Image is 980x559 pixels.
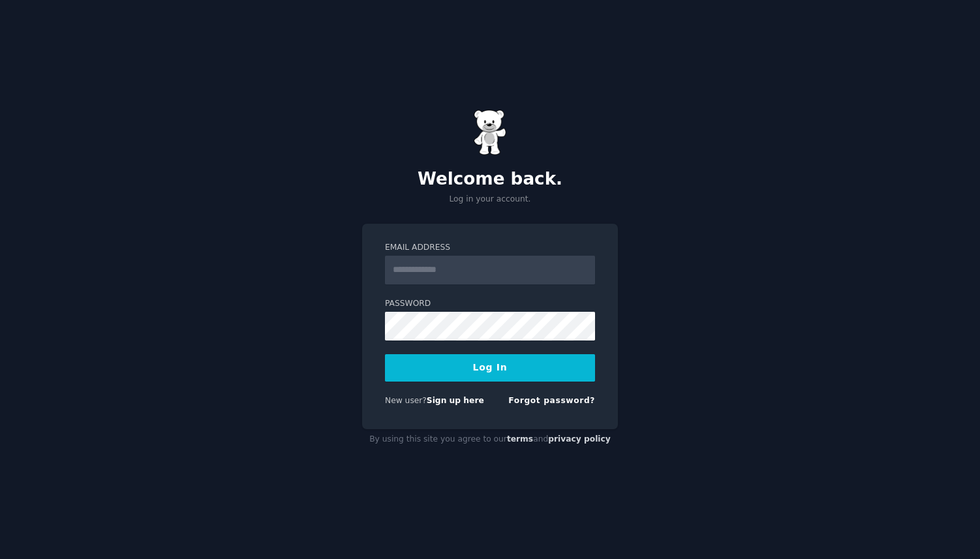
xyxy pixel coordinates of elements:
a: Forgot password? [508,396,595,405]
label: Email Address [385,242,595,254]
label: Password [385,298,595,310]
a: terms [507,434,533,444]
img: Gummy Bear [474,110,506,155]
button: Log In [385,354,595,382]
a: privacy policy [548,434,611,444]
a: Sign up here [427,396,484,405]
div: By using this site you agree to our and [362,429,618,450]
span: New user? [385,396,427,405]
h2: Welcome back. [362,169,618,190]
p: Log in your account. [362,194,618,205]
